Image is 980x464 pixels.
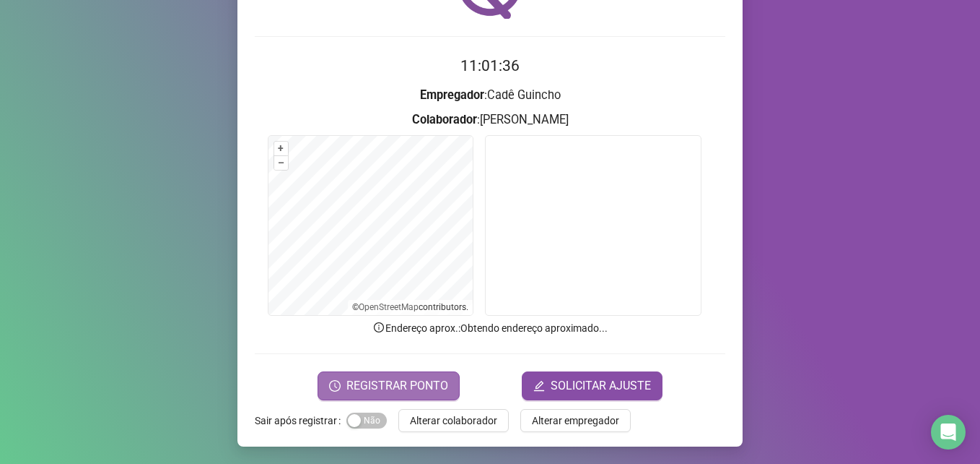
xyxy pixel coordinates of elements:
button: Alterar empregador [520,409,631,432]
button: REGISTRAR PONTO [318,371,460,400]
span: clock-circle [329,380,341,392]
h3: : [PERSON_NAME] [255,111,725,129]
strong: Colaborador [412,113,477,126]
div: Open Intercom Messenger [931,415,966,450]
strong: Empregador [420,88,484,102]
button: + [274,142,288,155]
button: – [274,156,288,170]
button: editSOLICITAR AJUSTE [522,371,662,400]
span: info-circle [372,321,385,334]
a: OpenStreetMap [359,302,419,312]
time: 11:01:36 [460,57,520,74]
li: © contributors. [352,302,468,312]
span: Alterar empregador [532,413,619,429]
h3: : Cadê Guincho [255,86,725,105]
span: edit [533,380,545,392]
p: Endereço aprox. : Obtendo endereço aproximado... [255,320,725,336]
span: Alterar colaborador [410,413,497,429]
span: REGISTRAR PONTO [346,377,448,395]
label: Sair após registrar [255,409,346,432]
button: Alterar colaborador [398,409,509,432]
span: SOLICITAR AJUSTE [551,377,651,395]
